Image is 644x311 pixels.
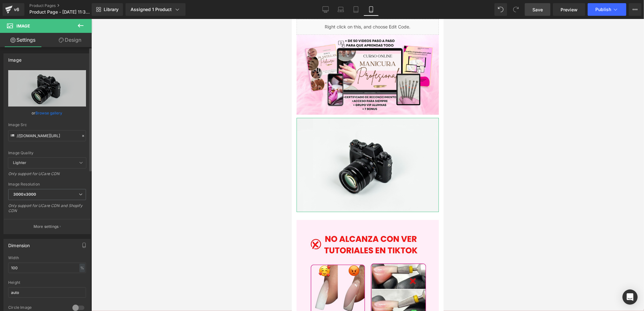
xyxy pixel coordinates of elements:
[629,3,641,16] button: More
[494,3,507,16] button: Undo
[29,9,90,15] span: Product Page - [DATE] 11:38:37
[13,192,36,197] b: 3000x3000
[364,3,379,16] a: Mobile
[8,287,86,298] input: auto
[8,239,30,248] div: Dimension
[561,6,578,13] span: Preview
[47,33,93,47] a: Design
[553,3,585,16] a: Preview
[8,123,86,127] div: Image Src
[29,3,102,8] a: Product Pages
[8,130,86,141] input: Link
[588,3,626,16] button: Publish
[532,6,543,13] span: Save
[8,203,86,217] div: Only support for UCare CDN and Shopify CDN
[104,7,119,12] span: Library
[4,219,90,234] button: More settings
[3,3,24,16] a: v6
[8,256,86,260] div: Width
[131,6,181,13] div: Assigned 1 Product
[16,23,30,28] span: Image
[92,3,123,16] a: New Library
[348,3,364,16] a: Tablet
[8,280,86,285] div: Height
[13,5,21,14] div: v6
[8,263,86,273] input: auto
[623,290,638,305] div: Open Intercom Messenger
[34,224,59,229] p: More settings
[8,182,86,186] div: Image Resolution
[8,54,21,63] div: Image
[318,3,333,16] a: Desktop
[510,3,522,16] button: Redo
[36,107,63,119] a: Browse gallery
[79,264,85,272] div: %
[8,110,86,116] div: or
[13,160,26,165] b: Lighter
[8,151,86,155] div: Image Quality
[595,7,611,12] span: Publish
[8,171,86,180] div: Only support for UCare CDN
[333,3,348,16] a: Laptop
